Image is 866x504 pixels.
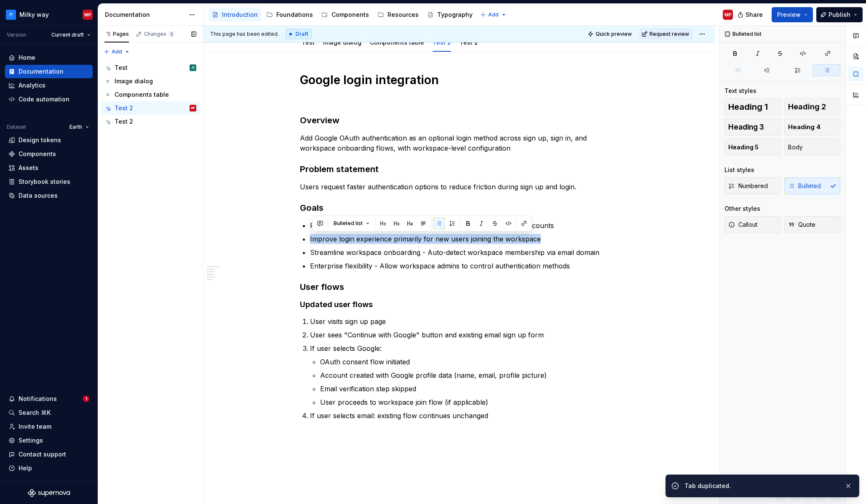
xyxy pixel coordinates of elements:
[5,93,93,106] a: Code automation
[19,53,35,62] div: Home
[83,395,89,402] span: 1
[19,178,70,186] div: Storybook stories
[5,133,93,147] a: Design tokens
[320,370,618,380] p: Account created with Google profile data (name, email, profile picture)
[5,79,93,92] a: Analytics
[728,182,768,190] span: Numbered
[69,124,82,130] span: Earth
[210,31,279,37] span: This page has been edited.
[5,448,93,461] button: Contact support
[7,32,26,38] div: Version
[724,216,781,233] button: Callout
[101,88,200,101] a: Components table
[263,8,316,21] a: Foundations
[724,166,754,174] div: List styles
[320,357,618,367] p: OAuth consent flow initiated
[28,489,70,497] svg: Supernova Logo
[300,73,439,87] strong: Google login integration
[19,150,56,158] div: Components
[208,6,476,23] div: Page tree
[7,124,26,130] div: Dataset
[19,164,38,172] div: Assets
[19,395,57,403] div: Notifications
[101,46,133,58] button: Add
[334,220,363,227] span: Bulleted list
[772,7,813,22] button: Preview
[724,119,781,135] button: Heading 3
[585,28,636,40] button: Quick preview
[724,204,760,213] div: Other styles
[300,164,379,174] strong: Problem statement
[101,115,200,128] a: Test 2
[728,143,759,151] span: Heading 5
[728,103,768,111] span: Heading 1
[488,11,499,18] span: Add
[48,29,94,41] button: Current draft
[788,220,815,229] span: Quote
[310,330,618,340] p: User sees "Continue with Google" button and existing email sign up form
[5,434,93,447] a: Settings
[19,136,61,144] div: Design tokens
[788,103,826,111] span: Heading 2
[724,139,781,156] button: Heading 5
[310,261,618,271] p: Enterprise flexibility - Allow workspace admins to control authentication methods
[5,51,93,64] a: Home
[724,98,781,115] button: Heading 1
[144,31,175,37] div: Changes
[784,98,841,115] button: Heading 2
[300,133,618,153] p: Add Google OAuth authentication as an optional login method across sign up, sign in, and workspac...
[746,11,763,19] span: Share
[5,65,93,78] a: Documentation
[101,61,200,74] a: TestJC
[208,8,261,21] a: Introduction
[596,31,632,37] span: Quick preview
[5,392,93,406] button: Notifications1
[5,189,93,202] a: Data sources
[19,95,69,103] div: Code automation
[5,147,93,161] a: Components
[310,234,618,244] p: Improve login experience primarily for new users joining the workspace
[276,11,313,19] div: Foundations
[310,343,618,353] p: If user selects Google:
[320,384,618,394] p: Email verification step skipped
[777,11,801,19] span: Preview
[724,178,781,194] button: Numbered
[104,31,129,37] div: Pages
[320,397,618,407] p: User proceeds to workspace join flow (if applicable)
[310,411,618,421] p: If user selects email: existing flow continues unchanged
[19,464,32,472] div: Help
[191,104,195,112] div: MP
[115,117,133,126] div: Test 2
[101,101,200,115] a: Test 2MP
[5,420,93,433] a: Invite team
[300,282,344,292] strong: User flows
[724,87,756,95] div: Text styles
[6,10,16,20] img: c97f65f9-ff88-476c-bb7c-05e86b525b5e.png
[733,7,768,22] button: Share
[724,11,732,18] div: MP
[2,5,96,24] button: Milky wayMP
[168,31,175,37] span: 5
[300,203,323,213] strong: Goals
[310,316,618,326] p: User visits sign up page
[788,143,803,151] span: Body
[784,216,841,233] button: Quote
[19,436,43,445] div: Settings
[84,11,91,18] div: MP
[639,28,693,40] button: Request review
[115,90,169,99] div: Components table
[115,64,128,72] div: Test
[19,81,45,90] div: Analytics
[5,462,93,475] button: Help
[115,104,133,112] div: Test 2
[101,74,200,88] a: Image dialog
[784,139,841,156] button: Body
[286,29,312,39] div: Draft
[424,8,476,21] a: Typography
[191,64,195,72] div: JC
[51,32,84,38] span: Current draft
[19,450,66,459] div: Contact support
[19,409,51,417] div: Search ⌘K
[429,33,454,51] div: Test 2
